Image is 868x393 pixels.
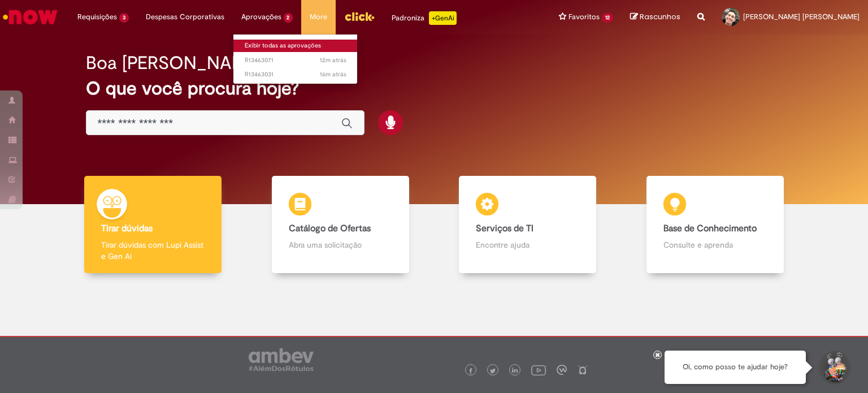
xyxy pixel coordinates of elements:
[249,348,314,371] img: logo_footer_ambev_rotulo_gray.png
[817,351,851,385] button: Iniciar Conversa de Suporte
[233,40,358,52] a: Exibir todas as aprovações
[289,223,371,234] b: Catálogo de Ofertas
[233,34,358,84] ul: Aprovações
[663,223,757,234] b: Base de Conhecimento
[233,54,358,67] a: Aberto R13463071 :
[568,11,600,23] span: Favoritos
[476,239,579,251] p: Encontre ajuda
[241,11,281,23] span: Aprovações
[434,176,622,274] a: Serviços de TI Encontre ajuda
[289,239,392,251] p: Abra uma solicitação
[1,6,59,28] img: ServiceNow
[531,362,546,377] img: logo_footer_youtube.png
[310,11,327,23] span: More
[640,11,680,22] span: Rascunhos
[578,365,588,375] img: logo_footer_naosei.png
[86,53,263,73] h2: Boa [PERSON_NAME]
[344,8,375,25] img: click_logo_yellow_360x200.png
[320,70,346,79] span: 16m atrás
[743,12,860,21] span: [PERSON_NAME] [PERSON_NAME]
[233,68,358,81] a: Aberto R13463031 :
[245,56,346,65] span: R13463071
[119,13,129,23] span: 3
[557,365,567,375] img: logo_footer_workplace.png
[320,56,346,64] time: 29/08/2025 15:33:49
[284,13,293,23] span: 2
[146,11,224,23] span: Despesas Corporativas
[663,239,767,251] p: Consulte e aprenda
[392,11,457,25] div: Padroniza
[59,176,247,274] a: Tirar dúvidas Tirar dúvidas com Lupi Assist e Gen Ai
[476,223,533,234] b: Serviços de TI
[602,13,613,23] span: 12
[622,176,809,274] a: Base de Conhecimento Consulte e aprenda
[512,368,518,374] img: logo_footer_linkedin.png
[245,70,346,79] span: R13463031
[429,11,457,25] p: +GenAi
[86,79,783,98] h2: O que você procura hoje?
[77,11,117,23] span: Requisições
[320,56,346,64] span: 12m atrás
[630,12,680,23] a: Rascunhos
[490,368,496,374] img: logo_footer_twitter.png
[468,368,474,374] img: logo_footer_facebook.png
[247,176,435,274] a: Catálogo de Ofertas Abra uma solicitação
[101,239,205,262] p: Tirar dúvidas com Lupi Assist e Gen Ai
[665,351,806,384] div: Oi, como posso te ajudar hoje?
[320,70,346,79] time: 29/08/2025 15:29:45
[101,223,153,234] b: Tirar dúvidas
